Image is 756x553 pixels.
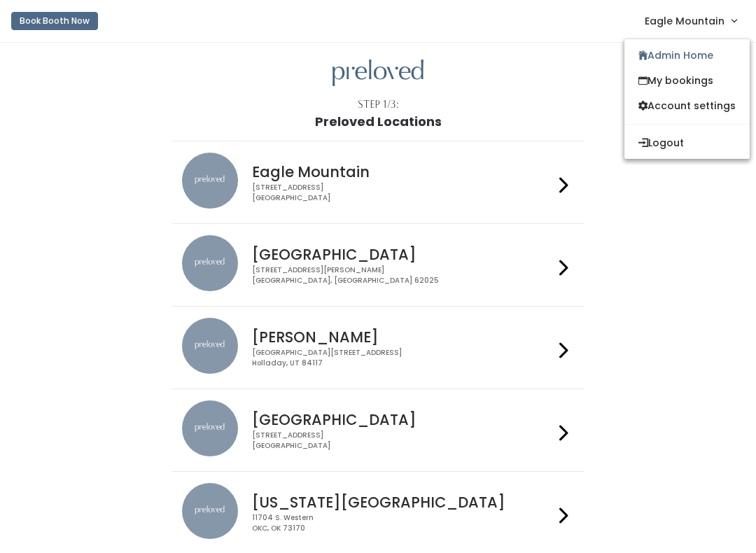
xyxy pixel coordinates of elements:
a: preloved location [GEOGRAPHIC_DATA] [STREET_ADDRESS][PERSON_NAME][GEOGRAPHIC_DATA], [GEOGRAPHIC_D... [182,235,573,295]
div: 11704 S. Western OKC, OK 73170 [252,513,553,533]
button: Logout [624,130,750,155]
img: preloved location [182,400,238,456]
a: preloved location [GEOGRAPHIC_DATA] [STREET_ADDRESS][GEOGRAPHIC_DATA] [182,400,573,460]
h4: Eagle Mountain [252,164,553,180]
img: preloved location [182,318,238,374]
img: preloved location [182,153,238,209]
a: preloved location [PERSON_NAME] [GEOGRAPHIC_DATA][STREET_ADDRESS]Holladay, UT 84117 [182,318,573,377]
div: [STREET_ADDRESS] [GEOGRAPHIC_DATA] [252,430,553,451]
a: Account settings [624,93,750,118]
div: [STREET_ADDRESS] [GEOGRAPHIC_DATA] [252,183,553,203]
a: My bookings [624,68,750,93]
a: preloved location [US_STATE][GEOGRAPHIC_DATA] 11704 S. WesternOKC, OK 73170 [182,483,573,542]
div: [GEOGRAPHIC_DATA][STREET_ADDRESS] Holladay, UT 84117 [252,348,553,368]
h1: Preloved Locations [315,115,442,129]
h4: [PERSON_NAME] [252,329,553,345]
h4: [GEOGRAPHIC_DATA] [252,246,553,262]
img: preloved location [182,235,238,291]
span: Eagle Mountain [645,13,724,29]
div: [STREET_ADDRESS][PERSON_NAME] [GEOGRAPHIC_DATA], [GEOGRAPHIC_DATA] 62025 [252,265,553,286]
a: preloved location Eagle Mountain [STREET_ADDRESS][GEOGRAPHIC_DATA] [182,153,573,212]
img: preloved logo [332,59,423,87]
a: Book Booth Now [11,6,98,36]
h4: [GEOGRAPHIC_DATA] [252,412,553,428]
a: Admin Home [624,43,750,68]
div: Step 1/3: [358,97,399,112]
img: preloved location [182,483,238,539]
h4: [US_STATE][GEOGRAPHIC_DATA] [252,494,553,510]
a: Eagle Mountain [631,6,750,36]
button: Book Booth Now [11,12,98,30]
